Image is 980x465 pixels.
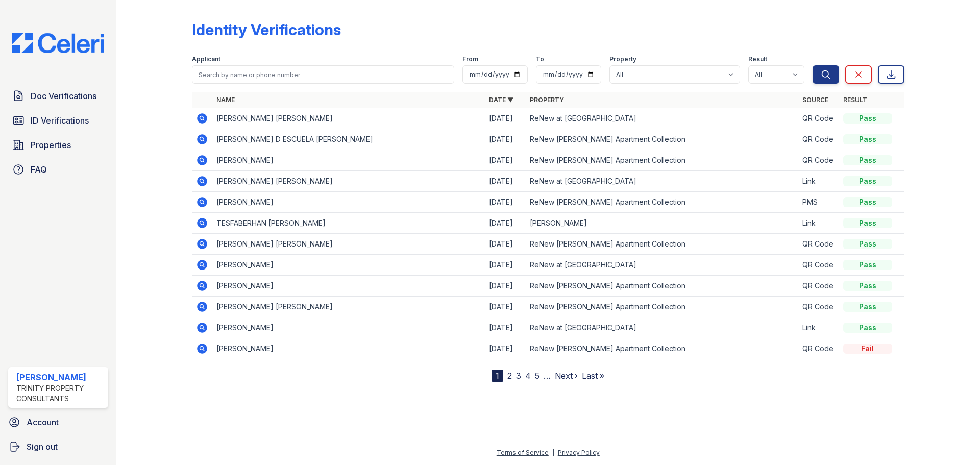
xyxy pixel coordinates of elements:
td: ReNew at [GEOGRAPHIC_DATA] [526,171,798,192]
a: FAQ [8,159,108,180]
a: Properties [8,135,108,155]
td: [DATE] [485,171,526,192]
div: Fail [843,344,892,354]
a: Date ▼ [489,96,513,104]
td: [PERSON_NAME] [526,213,798,234]
label: From [462,55,478,63]
a: Terms of Service [497,449,549,456]
div: Pass [843,176,892,186]
td: QR Code [798,150,839,171]
div: | [552,449,554,456]
div: Pass [843,134,892,144]
a: 4 [525,371,531,381]
td: QR Code [798,108,839,129]
a: ID Verifications [8,110,108,131]
span: FAQ [31,163,47,176]
a: 3 [516,371,521,381]
div: [PERSON_NAME] [16,371,104,383]
td: [PERSON_NAME] [212,338,485,359]
td: [DATE] [485,317,526,338]
a: Sign out [4,436,112,457]
td: TESFABERHAN [PERSON_NAME] [212,213,485,234]
label: Property [609,55,636,63]
span: … [544,370,551,382]
td: Link [798,171,839,192]
td: QR Code [798,276,839,297]
div: Pass [843,239,892,249]
div: 1 [492,370,503,382]
label: Applicant [192,55,220,63]
td: QR Code [798,297,839,317]
td: [PERSON_NAME] [212,276,485,297]
span: Sign out [27,440,58,453]
div: Identity Verifications [192,20,341,39]
td: [PERSON_NAME] [212,150,485,171]
td: [DATE] [485,297,526,317]
td: [DATE] [485,213,526,234]
a: Result [843,96,867,104]
a: Privacy Policy [558,449,600,456]
a: Next › [555,371,578,381]
td: QR Code [798,338,839,359]
td: [DATE] [485,276,526,297]
td: ReNew [PERSON_NAME] Apartment Collection [526,129,798,150]
a: 5 [535,371,540,381]
td: [PERSON_NAME] [PERSON_NAME] [212,171,485,192]
input: Search by name or phone number [192,65,454,84]
label: Result [748,55,767,63]
td: [DATE] [485,150,526,171]
a: Source [802,96,828,104]
a: Account [4,412,112,432]
td: [DATE] [485,234,526,255]
td: [PERSON_NAME] D ESCUELA [PERSON_NAME] [212,129,485,150]
td: ReNew [PERSON_NAME] Apartment Collection [526,192,798,213]
td: [DATE] [485,255,526,276]
img: CE_Logo_Blue-a8612792a0a2168367f1c8372b55b34899dd931a85d93a1a3d3e32e68fde9ad4.png [4,33,112,53]
div: Pass [843,113,892,124]
td: [DATE] [485,338,526,359]
span: ID Verifications [31,114,89,127]
td: [DATE] [485,192,526,213]
label: To [536,55,544,63]
span: Account [27,416,59,428]
td: [PERSON_NAME] [PERSON_NAME] [212,297,485,317]
td: QR Code [798,129,839,150]
td: ReNew [PERSON_NAME] Apartment Collection [526,150,798,171]
td: [PERSON_NAME] [212,317,485,338]
td: Link [798,213,839,234]
td: [PERSON_NAME] [PERSON_NAME] [212,234,485,255]
div: Pass [843,197,892,207]
td: PMS [798,192,839,213]
td: QR Code [798,234,839,255]
span: Properties [31,139,71,151]
a: 2 [507,371,512,381]
td: [PERSON_NAME] [PERSON_NAME] [212,108,485,129]
td: ReNew [PERSON_NAME] Apartment Collection [526,234,798,255]
td: ReNew [PERSON_NAME] Apartment Collection [526,276,798,297]
a: Last » [582,371,604,381]
a: Name [216,96,235,104]
td: QR Code [798,255,839,276]
td: [PERSON_NAME] [212,192,485,213]
div: Pass [843,323,892,333]
td: ReNew [PERSON_NAME] Apartment Collection [526,297,798,317]
div: Trinity Property Consultants [16,383,104,404]
td: [DATE] [485,108,526,129]
div: Pass [843,302,892,312]
td: [DATE] [485,129,526,150]
td: ReNew at [GEOGRAPHIC_DATA] [526,317,798,338]
td: [PERSON_NAME] [212,255,485,276]
td: ReNew at [GEOGRAPHIC_DATA] [526,108,798,129]
div: Pass [843,260,892,270]
td: Link [798,317,839,338]
div: Pass [843,155,892,165]
span: Doc Verifications [31,90,96,102]
div: Pass [843,218,892,228]
a: Property [530,96,564,104]
div: Pass [843,281,892,291]
a: Doc Verifications [8,86,108,106]
td: ReNew at [GEOGRAPHIC_DATA] [526,255,798,276]
td: ReNew [PERSON_NAME] Apartment Collection [526,338,798,359]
